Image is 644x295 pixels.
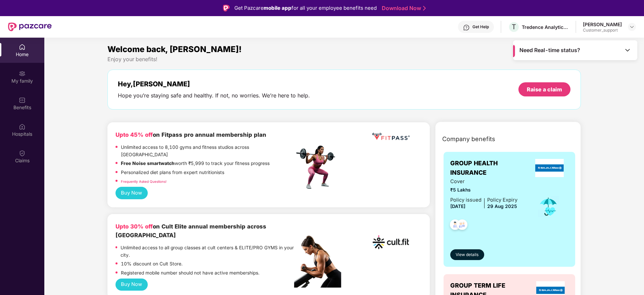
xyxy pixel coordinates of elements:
[234,4,377,12] div: Get Pazcare for all your employee benefits need
[538,196,559,218] img: icon
[450,186,517,194] span: ₹5 Lakhs
[450,159,531,178] span: GROUP HEALTH INSURANCE
[487,196,517,204] div: Policy Expiry
[624,47,631,53] img: Toggle Icon
[107,56,581,63] div: Enjoy your benefits!
[116,131,153,138] b: Upto 45% off
[107,44,242,54] span: Welcome back, [PERSON_NAME]!
[423,5,426,12] img: Stroke
[121,161,175,166] strong: Free Noise smartwatch
[535,159,564,177] img: insurerLogo
[454,217,470,234] img: svg+xml;base64,PHN2ZyB4bWxucz0iaHR0cDovL3d3dy53My5vcmcvMjAwMC9zdmciIHdpZHRoPSI0OC45NDMiIGhlaWdodD...
[583,21,622,28] div: [PERSON_NAME]
[116,223,153,230] b: Upto 30% off
[371,222,411,262] img: cult.png
[371,130,411,143] img: fppp.png
[512,23,516,31] span: T
[463,24,470,31] img: svg+xml;base64,PHN2ZyBpZD0iSGVscC0zMngzMiIgeG1sbnM9Imh0dHA6Ly93d3cudzMub3JnLzIwMDAvc3ZnIiB3aWR0aD...
[487,204,517,209] span: 29 Aug 2025
[629,24,635,30] img: svg+xml;base64,PHN2ZyBpZD0iRHJvcGRvd24tMzJ4MzIiIHhtbG5zPSJodHRwOi8vd3d3LnczLm9yZy8yMDAwL3N2ZyIgd2...
[19,150,26,157] img: svg+xml;base64,PHN2ZyBpZD0iQ2xhaW0iIHhtbG5zPSJodHRwOi8vd3d3LnczLm9yZy8yMDAwL3N2ZyIgd2lkdGg9IjIwIi...
[382,5,424,12] a: Download Now
[450,204,465,209] span: [DATE]
[121,169,224,176] p: Personalized diet plans from expert nutritionists
[450,178,517,185] span: Cover
[19,70,26,77] img: svg+xml;base64,PHN2ZyB3aWR0aD0iMjAiIGhlaWdodD0iMjAiIHZpZXdCb3g9IjAgMCAyMCAyMCIgZmlsbD0ibm9uZSIgeG...
[264,5,291,11] strong: mobile app
[116,131,266,138] b: on Fitpass pro annual membership plan
[522,24,569,30] div: Tredence Analytics Solutions Private Limited
[456,252,478,258] span: View details
[118,80,310,88] div: Hey, [PERSON_NAME]
[519,47,580,54] span: Need Real-time status?
[450,249,484,260] button: View details
[116,223,266,239] b: on Cult Elite annual membership across [GEOGRAPHIC_DATA]
[121,260,183,268] p: 10% discount on Cult Store.
[19,97,26,103] img: svg+xml;base64,PHN2ZyBpZD0iQmVuZWZpdHMiIHhtbG5zPSJodHRwOi8vd3d3LnczLm9yZy8yMDAwL3N2ZyIgd2lkdGg9Ij...
[527,86,562,93] div: Raise a claim
[19,123,26,130] img: svg+xml;base64,PHN2ZyBpZD0iSG9zcGl0YWxzIiB4bWxucz0iaHR0cDovL3d3dy53My5vcmcvMjAwMC9zdmciIHdpZHRoPS...
[19,44,26,50] img: svg+xml;base64,PHN2ZyBpZD0iSG9tZSIgeG1sbnM9Imh0dHA6Ly93d3cudzMub3JnLzIwMDAvc3ZnIiB3aWR0aD0iMjAiIG...
[450,196,481,204] div: Policy issued
[447,217,463,234] img: svg+xml;base64,PHN2ZyB4bWxucz0iaHR0cDovL3d3dy53My5vcmcvMjAwMC9zdmciIHdpZHRoPSI0OC45NDMiIGhlaWdodD...
[116,187,148,199] button: Buy Now
[294,144,341,191] img: fpp.png
[121,144,294,158] p: Unlimited access to 8,100 gyms and fitness studios across [GEOGRAPHIC_DATA]
[121,160,270,167] p: worth ₹5,999 to track your fitness progress
[116,279,148,291] button: Buy Now
[121,179,167,183] a: Frequently Asked Questions!
[583,28,622,33] div: Customer_support
[294,236,341,288] img: pc2.png
[118,92,310,99] div: Hope you’re staying safe and healthy. If not, no worries. We’re here to help.
[121,244,294,259] p: Unlimited access to all group classes at cult centers & ELITE/PRO GYMS in your city.
[442,134,495,144] span: Company benefits
[8,23,52,31] img: New Pazcare Logo
[472,24,489,30] div: Get Help
[121,269,260,277] p: Registered mobile number should not have active memberships.
[223,5,230,11] img: Logo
